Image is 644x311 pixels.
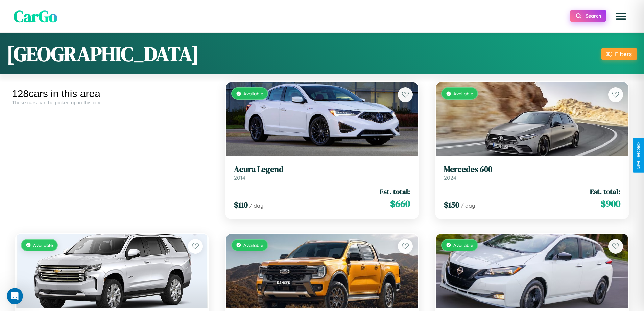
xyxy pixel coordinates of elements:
[390,197,410,210] span: $ 660
[601,48,637,60] button: Filters
[7,288,23,304] iframe: Intercom live chat
[444,164,620,181] a: Mercedes 6002024
[243,242,263,248] span: Available
[243,91,263,96] span: Available
[7,40,199,68] h1: [GEOGRAPHIC_DATA]
[636,142,641,169] div: Give Feedback
[461,202,475,209] span: / day
[444,164,620,174] h3: Mercedes 600
[570,10,606,22] button: Search
[249,202,263,209] span: / day
[586,13,601,19] span: Search
[33,242,53,248] span: Available
[12,88,212,99] div: 128 cars in this area
[234,199,248,210] span: $ 110
[234,174,245,181] span: 2014
[453,91,473,96] span: Available
[12,99,212,105] div: These cars can be picked up in this city.
[380,186,410,196] span: Est. total:
[601,197,620,210] span: $ 900
[234,164,410,174] h3: Acura Legend
[444,199,459,210] span: $ 150
[453,242,473,248] span: Available
[14,5,57,27] span: CarGo
[590,186,620,196] span: Est. total:
[615,50,632,58] div: Filters
[444,174,456,181] span: 2024
[234,164,410,181] a: Acura Legend2014
[612,7,630,26] button: Open menu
